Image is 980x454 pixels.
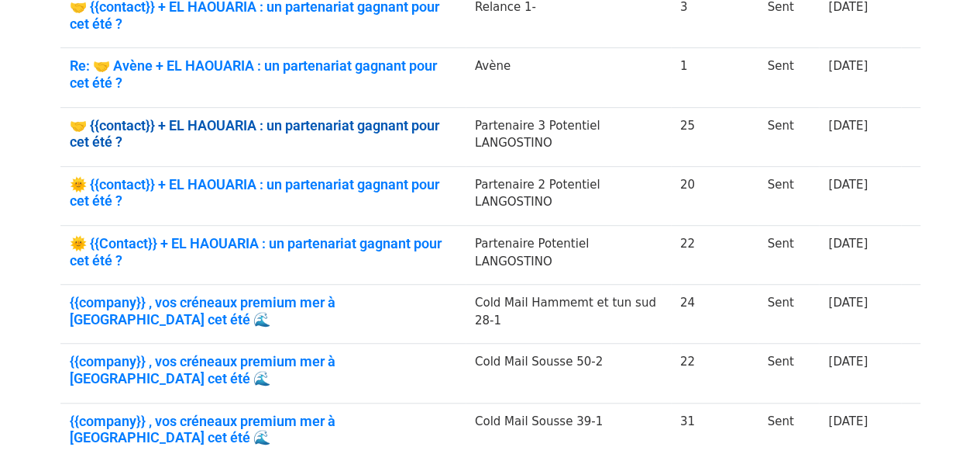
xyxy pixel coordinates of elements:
[70,117,456,151] a: 🤝 {{contact}} + EL HAOUARIA : un partenariat gagnant pour cet été ?
[70,57,456,91] a: Re: 🤝 Avène + EL HAOUARIA : un partenariat gagnant pour cet été ?
[828,178,868,192] a: [DATE]
[70,235,456,269] a: 🌞 {{Contact}} + EL HAOUARIA : un partenariat gagnant pour cet été ?
[466,285,671,344] td: Cold Mail Hammemt et tun sud 28-1
[758,344,819,403] td: Sent
[671,226,758,285] td: 22
[758,285,819,344] td: Sent
[466,344,671,403] td: Cold Mail Sousse 50-2
[466,107,671,166] td: Partenaire 3 Potentiel LANGOSTINO
[828,237,868,251] a: [DATE]
[758,166,819,225] td: Sent
[671,285,758,344] td: 24
[828,414,868,428] a: [DATE]
[70,413,456,446] a: {{company}} , vos créneaux premium mer à [GEOGRAPHIC_DATA] cet été 🌊
[671,344,758,403] td: 22
[671,107,758,166] td: 25
[828,119,868,133] a: [DATE]
[758,226,819,285] td: Sent
[671,48,758,107] td: 1
[70,353,456,386] a: {{company}} , vos créneaux premium mer à [GEOGRAPHIC_DATA] cet été 🌊
[903,379,980,454] iframe: Chat Widget
[828,355,868,369] a: [DATE]
[70,294,456,328] a: {{company}} , vos créneaux premium mer à [GEOGRAPHIC_DATA] cet été 🌊
[828,59,868,73] a: [DATE]
[758,107,819,166] td: Sent
[70,176,456,210] a: 🌞 {{contact}} + EL HAOUARIA : un partenariat gagnant pour cet été ?
[828,296,868,310] a: [DATE]
[758,48,819,107] td: Sent
[466,226,671,285] td: Partenaire Potentiel LANGOSTINO
[466,166,671,225] td: Partenaire 2 Potentiel LANGOSTINO
[903,379,980,454] div: Widget de chat
[671,166,758,225] td: 20
[466,48,671,107] td: Avène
